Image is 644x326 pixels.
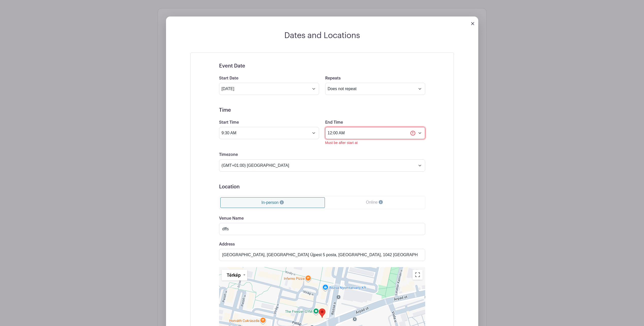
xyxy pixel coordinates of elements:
h5: Event Date [219,63,425,69]
input: Select [219,83,319,95]
label: Start Date [219,76,238,81]
input: Where is the event happening? [219,223,425,235]
label: Timezone [219,152,238,157]
a: In-person [220,197,325,208]
span: Térkép [227,272,241,278]
label: Venue Name [219,216,244,221]
h2: Dates and Locations [166,31,478,40]
label: End Time [325,120,343,125]
label: Start Time [219,120,239,125]
button: Térkép stílusának módosítása [222,270,247,281]
h5: Time [219,107,425,113]
button: Váltás teljes képernyős nézetre [412,270,423,280]
a: Online [325,197,424,207]
label: Address [219,242,235,247]
h5: Location [219,184,425,190]
img: close_button-5f87c8562297e5c2d7936805f587ecaba9071eb48480494691a3f1689db116b3.svg [471,22,474,25]
label: Repeats [325,76,341,81]
input: Select [325,127,425,139]
input: Search on map [219,249,425,261]
input: Select [219,127,319,139]
div: Must be after start at [325,140,425,145]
